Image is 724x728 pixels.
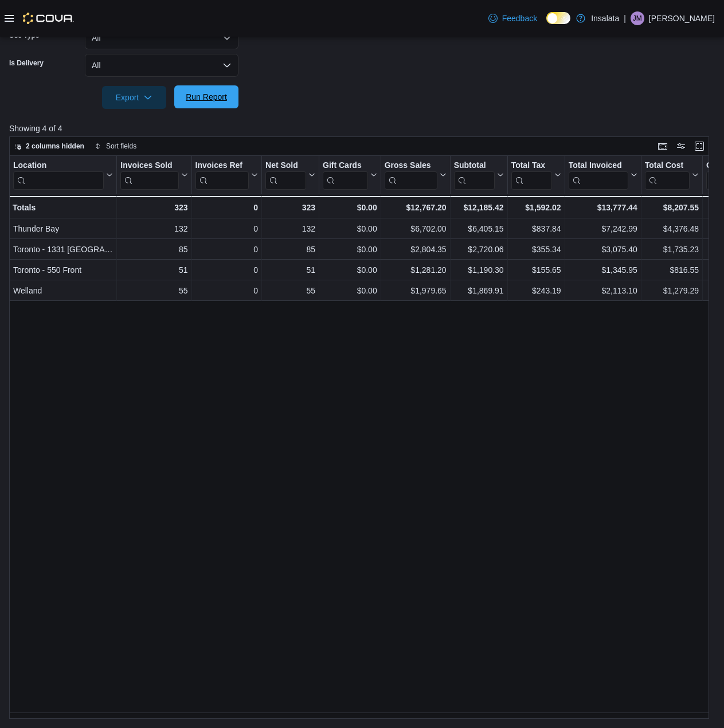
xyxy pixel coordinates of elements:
button: Enter fullscreen [692,139,706,153]
div: Location [13,160,104,171]
div: $6,405.15 [454,222,504,236]
div: Subtotal [454,160,495,171]
button: All [85,54,238,77]
p: Insalata [591,11,619,25]
button: Total Cost [645,160,699,189]
div: 132 [120,222,187,236]
span: Dark Mode [546,24,547,25]
div: $816.55 [645,263,699,277]
div: $12,185.42 [454,201,504,214]
div: Welland [13,284,113,298]
div: $13,777.44 [569,201,637,214]
div: $1,869.91 [454,284,504,298]
div: 51 [120,263,187,277]
span: Sort fields [106,142,136,151]
div: 0 [195,242,258,256]
div: James Moffitt [631,11,644,25]
div: Location [13,160,104,189]
div: Toronto - 550 Front [13,263,113,277]
button: Invoices Ref [195,160,258,189]
span: Run Report [186,91,227,103]
div: $0.00 [323,201,377,214]
div: Toronto - 1331 [GEOGRAPHIC_DATA] [13,242,113,256]
div: 51 [265,263,315,277]
div: $1,281.20 [385,263,447,277]
button: Gift Cards [323,160,377,189]
button: Export [102,86,166,109]
div: Totals [13,201,113,214]
button: Net Sold [265,160,315,189]
p: | [624,11,626,25]
div: Invoices Sold [120,160,178,189]
div: 55 [120,284,187,298]
div: Total Cost [645,160,690,171]
div: $2,720.06 [454,242,504,256]
div: 0 [195,201,258,214]
div: Gift Card Sales [323,160,368,189]
div: $1,735.23 [645,242,699,256]
div: Total Tax [511,160,552,189]
div: Net Sold [265,160,306,189]
div: Invoices Ref [195,160,249,189]
div: $355.34 [511,242,561,256]
div: $7,242.99 [569,222,637,236]
div: $6,702.00 [385,222,447,236]
div: Subtotal [454,160,495,189]
div: $0.00 [323,284,377,298]
div: Net Sold [265,160,306,171]
div: $0.00 [323,222,377,236]
div: Gross Sales [385,160,437,171]
div: $8,207.55 [645,201,699,214]
div: Total Cost [645,160,690,189]
div: $155.65 [511,263,561,277]
span: Feedback [502,13,537,24]
div: 323 [120,201,187,214]
div: 55 [265,284,315,298]
div: $1,592.02 [511,201,561,214]
div: $0.00 [323,242,377,256]
button: 2 columns hidden [10,139,89,153]
div: $2,113.10 [569,284,637,298]
button: Location [13,160,113,189]
div: 85 [265,242,315,256]
div: 132 [265,222,315,236]
div: Total Invoiced [569,160,628,189]
span: 2 columns hidden [26,142,84,151]
div: $1,345.95 [569,263,637,277]
div: Total Invoiced [569,160,628,171]
div: $0.00 [323,263,377,277]
div: $837.84 [511,222,561,236]
label: Is Delivery [9,58,44,68]
div: 0 [195,284,258,298]
div: $1,190.30 [454,263,504,277]
div: Total Tax [511,160,552,171]
div: 323 [265,201,315,214]
div: Invoices Ref [195,160,249,171]
button: Invoices Sold [120,160,187,189]
div: 0 [195,222,258,236]
div: Thunder Bay [13,222,113,236]
button: Display options [674,139,688,153]
div: Invoices Sold [120,160,178,171]
div: Gift Cards [323,160,368,171]
button: Gross Sales [385,160,447,189]
a: Feedback [484,7,542,30]
button: Total Invoiced [569,160,637,189]
div: $2,804.35 [385,242,447,256]
button: All [85,26,238,49]
button: Sort fields [90,139,141,153]
button: Keyboard shortcuts [656,139,670,153]
div: $1,979.65 [385,284,447,298]
div: Gross Sales [385,160,437,189]
div: $3,075.40 [569,242,637,256]
div: 0 [195,263,258,277]
p: Showing 4 of 4 [9,123,717,134]
button: Total Tax [511,160,561,189]
div: $4,376.48 [645,222,699,236]
div: $12,767.20 [385,201,447,214]
button: Run Report [174,85,238,108]
p: [PERSON_NAME] [649,11,715,25]
div: 85 [120,242,187,256]
img: Cova [23,13,74,24]
div: $1,279.29 [645,284,699,298]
